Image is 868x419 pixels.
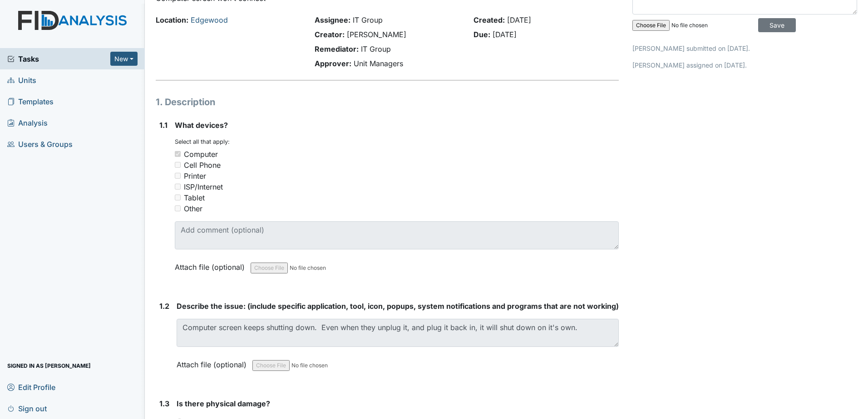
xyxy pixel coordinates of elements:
a: Edgewood [191,15,228,24]
label: Attach file (optional) [177,354,250,370]
span: Templates [7,94,54,108]
span: Analysis [7,116,48,130]
div: Cell Phone [184,160,221,171]
label: 1.2 [159,301,169,312]
strong: Approver: [315,59,351,68]
span: Describe the issue: (include specific application, tool, icon, popups, system notifications and p... [177,302,619,311]
input: Other [175,205,181,211]
div: ISP/Internet [184,181,223,192]
p: [PERSON_NAME] assigned on [DATE]. [632,60,857,70]
input: Tablet [175,195,181,200]
strong: Location: [156,15,188,24]
span: [DATE] [507,15,531,24]
span: Units [7,73,36,87]
p: [PERSON_NAME] submitted on [DATE]. [632,44,857,53]
div: Other [184,203,202,214]
textarea: Computer screen keeps shutting down. Even when they unplug it, and plug it back in, it will shut ... [177,319,619,347]
label: 1.1 [159,120,168,131]
strong: Due: [473,30,490,39]
input: Computer [175,151,181,157]
input: Save [758,18,796,32]
span: Is there physical damage? [177,399,270,408]
div: Tablet [184,192,205,203]
span: IT Group [361,44,391,54]
span: Sign out [7,401,47,415]
strong: Creator: [315,30,345,39]
span: Edit Profile [7,380,55,394]
div: Computer [184,149,218,160]
label: 1.3 [159,398,169,409]
input: Cell Phone [175,162,181,168]
label: Attach file (optional) [175,257,248,273]
span: IT Group [353,15,383,24]
span: Unit Managers [354,59,403,68]
span: [DATE] [493,30,517,39]
span: Signed in as [PERSON_NAME] [7,359,91,373]
span: [PERSON_NAME] [347,30,406,39]
strong: Created: [473,15,505,24]
button: New [110,52,138,66]
div: Printer [184,171,206,181]
h1: 1. Description [156,95,619,109]
strong: Remediator: [315,44,359,54]
input: Printer [175,173,181,179]
small: Select all that apply: [175,138,230,145]
strong: Assignee: [315,15,350,24]
input: ISP/Internet [175,184,181,190]
span: What devices? [175,121,228,130]
a: Tasks [7,54,110,64]
span: Users & Groups [7,137,73,151]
